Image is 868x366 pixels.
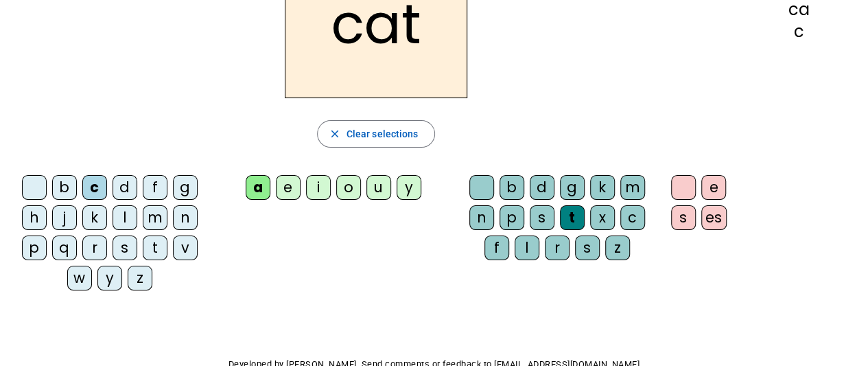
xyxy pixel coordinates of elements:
div: s [575,236,600,260]
div: es [701,205,727,230]
div: u [366,175,391,200]
div: ca [752,1,846,18]
div: k [590,175,615,200]
div: d [113,175,137,200]
div: k [82,205,107,230]
div: r [545,236,570,260]
div: x [590,205,615,230]
div: o [336,175,361,200]
div: n [469,205,494,230]
div: f [143,175,167,200]
div: l [515,236,539,260]
div: c [752,23,846,40]
div: d [530,175,554,200]
div: y [97,266,122,290]
div: e [276,175,301,200]
div: p [500,205,524,230]
div: j [52,205,77,230]
div: g [173,175,198,200]
div: z [605,236,630,260]
div: r [82,236,107,260]
div: p [22,236,47,260]
div: i [306,175,331,200]
button: Clear selections [317,120,436,148]
div: n [173,205,198,230]
span: Clear selections [347,126,419,142]
div: h [22,205,47,230]
div: y [397,175,421,200]
div: a [246,175,270,200]
div: m [620,175,645,200]
div: z [128,266,152,290]
div: t [560,205,585,230]
div: s [113,236,137,260]
div: f [484,236,509,260]
div: w [67,266,92,290]
div: e [701,175,726,200]
div: v [173,236,198,260]
div: s [530,205,554,230]
div: c [82,175,107,200]
mat-icon: close [329,128,341,140]
div: t [143,236,167,260]
div: c [620,205,645,230]
div: q [52,236,77,260]
div: s [671,205,696,230]
div: g [560,175,585,200]
div: b [500,175,524,200]
div: m [143,205,167,230]
div: l [113,205,137,230]
div: b [52,175,77,200]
